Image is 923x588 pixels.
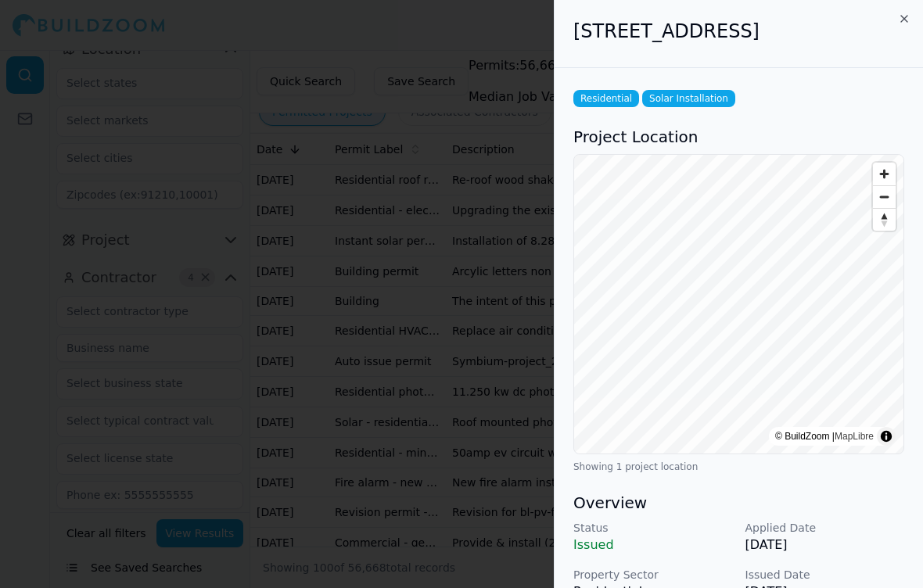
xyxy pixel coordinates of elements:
[573,126,904,148] h3: Project Location
[573,90,639,107] span: Residential
[573,567,733,583] p: Property Sector
[573,536,733,554] p: Issued
[745,520,905,536] p: Applied Date
[573,492,904,514] h3: Overview
[775,428,874,444] div: © BuildZoom |
[873,163,896,185] button: Zoom in
[835,431,874,442] a: MapLibre
[873,185,896,208] button: Zoom out
[573,19,904,44] h2: [STREET_ADDRESS]
[745,567,905,583] p: Issued Date
[642,90,735,107] span: Solar Installation
[573,520,733,536] p: Status
[877,427,896,446] summary: Toggle attribution
[745,536,905,554] p: [DATE]
[573,461,904,473] div: Showing 1 project location
[873,208,896,231] button: Reset bearing to north
[574,155,903,454] canvas: Map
